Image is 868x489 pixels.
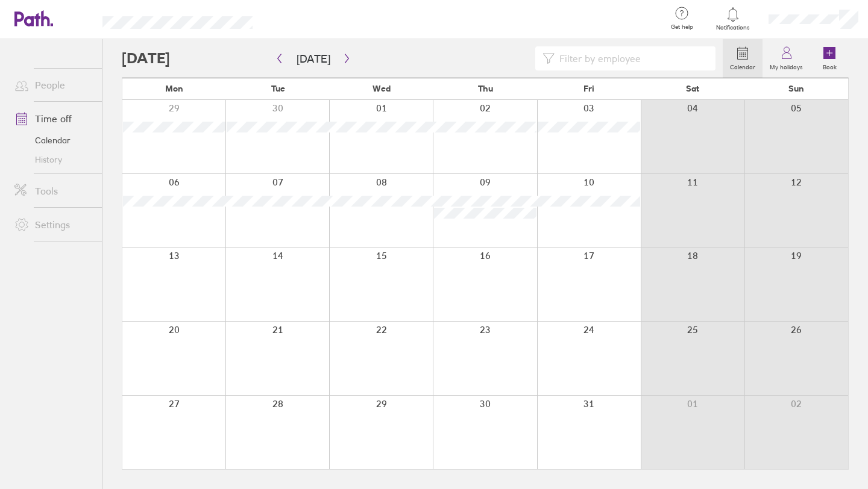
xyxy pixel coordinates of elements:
[478,84,493,93] span: Thu
[763,60,810,71] label: My holidays
[714,6,753,31] a: Notifications
[714,24,753,31] span: Notifications
[723,60,763,71] label: Calendar
[583,84,594,93] span: Fri
[662,23,702,31] span: Get help
[686,84,699,93] span: Sat
[555,47,708,70] input: Filter by employee
[5,213,102,237] a: Settings
[5,107,102,131] a: Time off
[287,49,340,69] button: [DATE]
[763,39,810,78] a: My holidays
[5,150,102,169] a: History
[723,39,763,78] a: Calendar
[788,84,804,93] span: Sun
[5,73,102,97] a: People
[271,84,285,93] span: Tue
[373,84,391,93] span: Wed
[5,131,102,150] a: Calendar
[165,84,183,93] span: Mon
[816,60,844,71] label: Book
[5,179,102,203] a: Tools
[810,39,849,78] a: Book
